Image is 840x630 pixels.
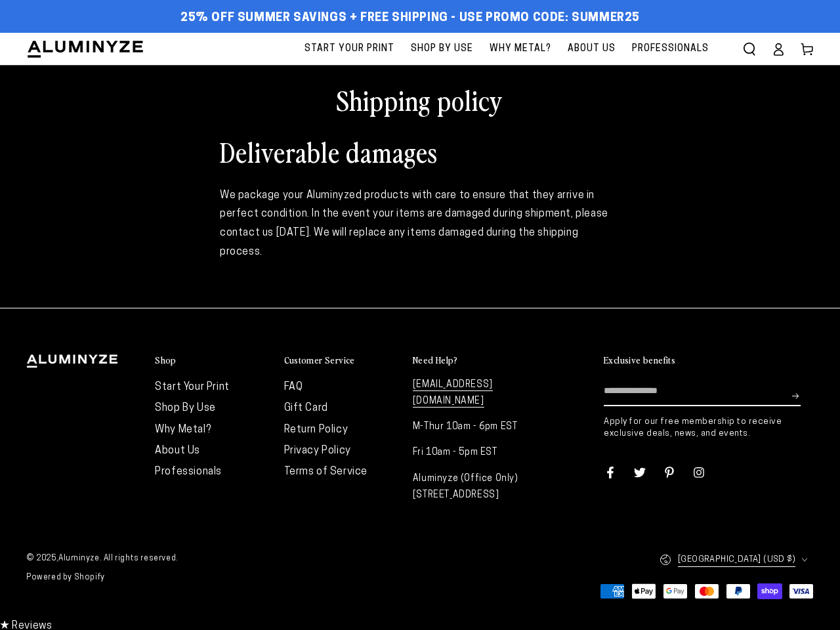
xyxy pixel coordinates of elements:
a: Privacy Policy [284,446,351,456]
p: Apply for our free membership to receive exclusive deals, news, and events. [604,416,814,440]
h1: Deliverable damages [220,135,620,169]
a: Professionals [625,33,715,65]
span: Shop By Use [411,41,473,57]
summary: Customer Service [284,354,400,367]
a: Professionals [155,467,222,477]
a: Why Metal? [155,425,211,435]
a: Start Your Print [155,382,230,392]
p: M-Thur 10am - 6pm EST [413,419,528,435]
a: FAQ [284,382,303,392]
a: Gift Card [284,403,328,413]
span: [GEOGRAPHIC_DATA] (USD $) [678,552,795,567]
summary: Search our site [735,35,764,64]
img: Aluminyze [26,39,144,59]
h1: Shipping policy [220,83,620,117]
a: About Us [155,446,200,456]
a: Powered by Shopify [26,574,105,581]
summary: Exclusive benefits [604,354,814,367]
p: Fri 10am - 5pm EST [413,444,528,461]
span: Start Your Print [304,41,394,57]
a: [EMAIL_ADDRESS][DOMAIN_NAME] [413,380,493,408]
summary: Need Help? [413,354,528,367]
small: © 2025, . All rights reserved. [26,549,420,569]
h2: Need Help? [413,354,458,366]
span: Professionals [632,41,709,57]
a: Return Policy [284,425,348,435]
h2: Customer Service [284,354,355,366]
h2: Exclusive benefits [604,354,675,366]
a: Why Metal? [483,33,558,65]
h2: Shop [155,354,177,366]
button: [GEOGRAPHIC_DATA] (USD $) [660,545,814,574]
a: Start Your Print [298,33,401,65]
a: Shop By Use [155,403,216,413]
a: Shop By Use [404,33,480,65]
div: We package your Aluminyzed products with care to ensure that they arrive in perfect condition. In... [220,186,620,262]
a: Aluminyze [58,555,99,562]
p: Aluminyze (Office Only) [STREET_ADDRESS] [413,471,528,503]
span: Why Metal? [490,41,551,57]
span: 25% off Summer Savings + Free Shipping - Use Promo Code: SUMMER25 [180,11,640,26]
button: Subscribe [792,377,801,416]
span: About Us [568,41,616,57]
summary: Shop [155,354,270,367]
a: Terms of Service [284,467,368,477]
a: About Us [561,33,622,65]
